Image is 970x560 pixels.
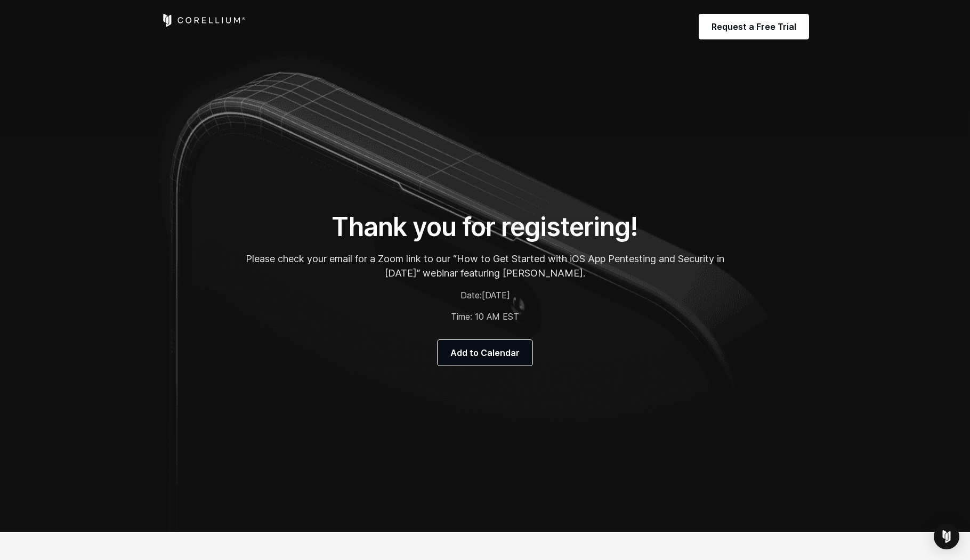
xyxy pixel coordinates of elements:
[245,211,725,243] h1: Thank you for registering!
[450,346,520,359] span: Add to Calendar
[699,14,809,39] a: Request a Free Trial
[482,290,510,301] span: [DATE]
[245,289,725,302] p: Date:
[438,340,532,366] a: Add to Calendar
[245,310,725,323] p: Time: 10 AM EST
[712,20,796,33] span: Request a Free Trial
[161,14,246,27] a: Corellium Home
[934,524,959,549] div: Open Intercom Messenger
[245,251,725,280] p: Please check your email for a Zoom link to our “How to Get Started with iOS App Pentesting and Se...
